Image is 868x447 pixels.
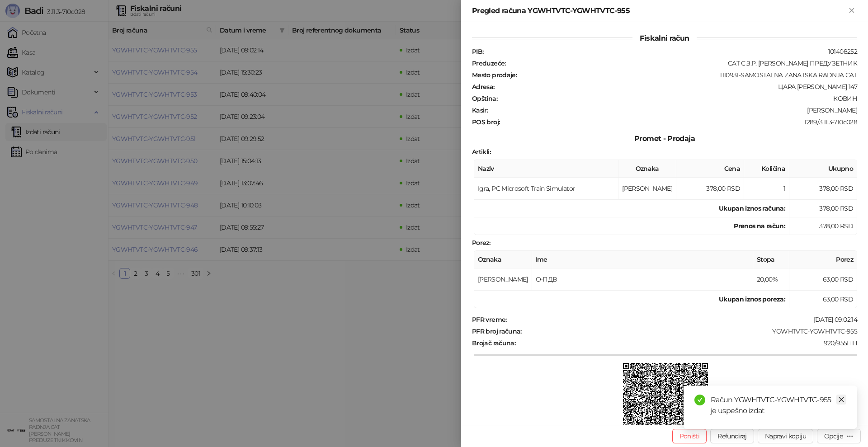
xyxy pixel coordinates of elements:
button: Napravi kopiju [758,429,813,443]
strong: Brojač računa : [472,339,515,347]
td: 63,00 RSD [789,291,857,308]
th: Oznaka [474,251,532,268]
th: Porez [789,251,857,268]
button: Poništi [672,429,707,443]
div: Opcije [824,432,843,440]
div: 920/955ПП [516,339,858,347]
strong: PFR vreme : [472,315,507,324]
div: Pregled računa YGWHTVTC-YGWHTVTC-955 [472,5,846,16]
td: Igra, PC Microsoft Train Simulator [474,178,618,200]
div: [PERSON_NAME] [489,106,858,114]
td: [PERSON_NAME] [474,268,532,291]
strong: Opština : [472,94,497,103]
th: Ime [532,251,753,268]
td: 378,00 RSD [789,217,857,235]
strong: Preduzeće : [472,59,506,67]
strong: POS broj : [472,118,500,126]
button: Zatvori [846,5,857,16]
strong: Artikli : [472,148,491,156]
a: Close [836,395,846,405]
button: Refundiraj [710,429,754,443]
td: 378,00 RSD [676,178,744,200]
strong: Mesto prodaje : [472,71,517,79]
td: 63,00 RSD [789,268,857,291]
span: Promet - Prodaja [627,134,702,143]
button: Opcije [817,429,861,443]
th: Cena [676,160,744,178]
strong: Prenos na račun : [734,222,785,230]
span: Napravi kopiju [765,432,806,440]
td: [PERSON_NAME] [618,178,676,200]
div: 1289/3.11.3-710c028 [500,118,858,126]
strong: Adresa : [472,83,495,91]
td: 378,00 RSD [789,178,857,200]
th: Ukupno [789,160,857,178]
strong: Porez : [472,239,490,247]
th: Naziv [474,160,618,178]
strong: Ukupan iznos računa : [719,204,785,212]
strong: PIB : [472,47,483,56]
td: 378,00 RSD [789,200,857,217]
span: check-circle [694,395,705,405]
td: О-ПДВ [532,268,753,291]
th: Količina [744,160,789,178]
div: 101408252 [484,47,858,56]
span: close [838,396,844,403]
strong: PFR broj računa : [472,327,522,335]
th: Oznaka [618,160,676,178]
td: 1 [744,178,789,200]
span: Fiskalni račun [632,34,696,42]
strong: Ukupan iznos poreza: [719,295,785,303]
th: Stopa [753,251,789,268]
div: YGWHTVTC-YGWHTVTC-955 [523,327,858,335]
div: ЦАРА [PERSON_NAME] 147 [495,83,858,91]
td: 20,00% [753,268,789,291]
div: Račun YGWHTVTC-YGWHTVTC-955 je uspešno izdat [711,395,846,416]
div: CAT С.З.Р. [PERSON_NAME] ПРЕДУЗЕТНИК [507,59,858,67]
div: [DATE] 09:02:14 [508,315,858,324]
div: 1110931-SAMOSTALNA ZANATSKA RADNJA CAT [518,71,858,79]
div: КОВИН [498,94,858,103]
strong: Kasir : [472,106,488,114]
